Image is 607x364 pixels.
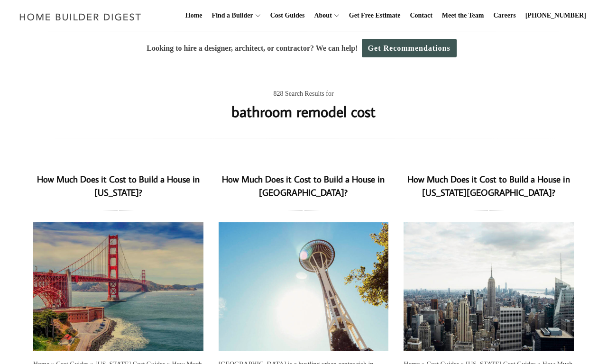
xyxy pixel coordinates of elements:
[407,173,570,199] a: How Much Does it Cost to Build a House in [US_STATE][GEOGRAPHIC_DATA]?
[522,0,590,31] a: [PHONE_NUMBER]
[490,0,520,31] a: Careers
[182,0,206,31] a: Home
[345,0,405,31] a: Get Free Estimate
[406,0,436,31] a: Contact
[267,0,309,31] a: Cost Guides
[362,39,457,57] a: Get Recommendations
[273,88,333,100] span: 828 Search Results for
[37,173,200,199] a: How Much Does it Cost to Build a House in [US_STATE]?
[33,222,203,351] a: How Much Does it Cost to Build a House in [US_STATE]?
[404,222,574,351] a: How Much Does it Cost to Build a House in [US_STATE][GEOGRAPHIC_DATA]?
[208,0,253,31] a: Find a Builder
[438,0,488,31] a: Meet the Team
[310,0,331,31] a: About
[15,8,146,26] img: Home Builder Digest
[231,100,376,123] h1: bathroom remodel cost
[219,222,389,351] a: How Much Does it Cost to Build a House in [GEOGRAPHIC_DATA]?
[222,173,385,199] a: How Much Does it Cost to Build a House in [GEOGRAPHIC_DATA]?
